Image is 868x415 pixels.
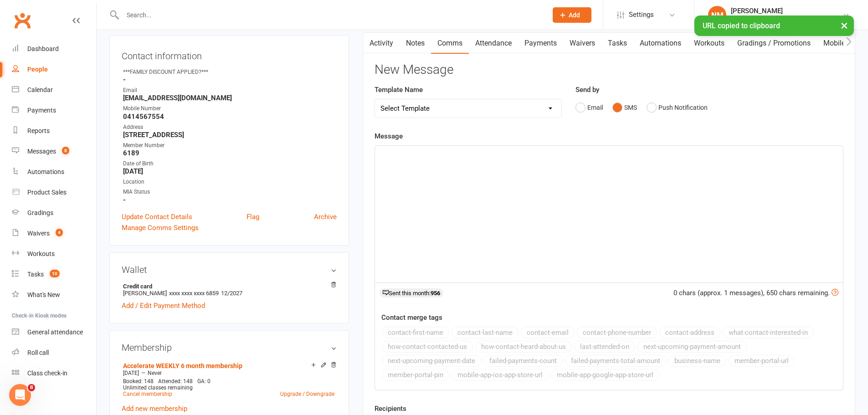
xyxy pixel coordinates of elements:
div: Dashboard [27,45,59,52]
strong: - [123,196,337,204]
div: What's New [27,291,60,298]
strong: [STREET_ADDRESS] [123,131,337,139]
div: Workouts [27,250,55,257]
div: Waivers [27,230,50,237]
span: Booked: 148 [123,378,154,384]
div: NM [708,6,726,24]
div: Messages [27,148,56,155]
div: Gradings [27,209,53,216]
a: Comms [431,33,469,54]
a: Waivers [563,33,601,54]
div: [PERSON_NAME] [731,7,842,15]
div: Reports [27,127,50,134]
strong: 956 [431,290,440,297]
label: Contact merge tags [381,312,442,323]
h3: Wallet [122,265,337,275]
a: Upgrade / Downgrade [280,391,334,397]
button: Add [553,7,591,23]
label: Send by [575,84,599,95]
a: Dashboard [12,39,96,59]
label: Recipients [375,403,406,414]
span: 4 [56,229,63,236]
button: Email [575,99,603,116]
a: Clubworx [11,9,34,32]
a: Roll call [12,343,96,363]
a: Activity [363,33,400,54]
a: What's New [12,285,96,305]
a: Payments [12,100,96,121]
a: Tasks [601,33,633,54]
div: Tasks [27,271,44,278]
label: Message [375,131,403,142]
div: Roll call [27,349,49,356]
li: [PERSON_NAME] [122,282,337,298]
a: Archive [314,211,337,222]
a: Messages 8 [12,141,96,162]
a: People [12,59,96,80]
div: Mobile Number [123,104,337,113]
a: Notes [400,33,431,54]
a: Update Contact Details [122,211,192,222]
div: Automations [27,168,64,175]
div: People [27,66,48,73]
span: 8 [28,384,35,391]
span: 10 [50,270,60,277]
span: [DATE] [123,370,139,376]
a: Add / Edit Payment Method [122,300,205,311]
div: Sent this month: [380,288,443,297]
a: Workouts [12,244,96,264]
a: Waivers 4 [12,223,96,244]
div: Date of Birth [123,159,337,168]
iframe: Intercom live chat [9,384,31,406]
strong: 0414567554 [123,113,337,121]
div: Address [123,123,337,132]
strong: 6189 [123,149,337,157]
a: Tasks 10 [12,264,96,285]
strong: [DATE] [123,167,337,175]
label: Template Name [375,84,423,95]
strong: Credit card [123,283,332,290]
div: Class check-in [27,369,67,377]
h3: New Message [375,63,843,77]
a: Product Sales [12,182,96,203]
a: Workouts [688,33,731,54]
span: Unlimited classes remaining [123,384,193,391]
div: 0 chars (approx. 1 messages), 650 chars remaining. [673,287,838,298]
a: Attendance [469,33,518,54]
span: Add [569,11,580,19]
a: Payments [518,33,563,54]
a: Gradings / Promotions [731,33,817,54]
div: — [121,369,337,377]
a: Automations [633,33,688,54]
button: Push Notification [647,99,708,116]
a: Cancel membership [123,391,172,397]
span: 8 [62,147,69,154]
div: Urban Muaythai - [GEOGRAPHIC_DATA] [731,15,842,23]
div: Product Sales [27,189,67,196]
div: Payments [27,107,56,114]
a: Class kiosk mode [12,363,96,384]
strong: [EMAIL_ADDRESS][DOMAIN_NAME] [123,94,337,102]
button: SMS [612,99,637,116]
span: xxxx xxxx xxxx 6859 [169,290,219,297]
a: Calendar [12,80,96,100]
a: General attendance kiosk mode [12,322,96,343]
button: × [836,15,853,35]
div: Calendar [27,86,53,93]
span: GA: 0 [197,378,211,384]
div: ***FAMILY DISCOUNT APPLIED?*** [123,68,337,77]
h3: Contact information [122,47,337,61]
div: Location [123,178,337,186]
a: Accelerate WEEKLY 6 month membership [123,362,242,369]
a: Mobile App [817,33,866,54]
div: General attendance [27,328,83,336]
span: 12/2027 [221,290,242,297]
a: Flag [247,211,259,222]
div: MIA Status [123,188,337,196]
input: Search... [120,9,541,21]
div: URL copied to clipboard [694,15,854,36]
span: Attended: 148 [158,378,193,384]
a: Reports [12,121,96,141]
a: Gradings [12,203,96,223]
a: Manage Comms Settings [122,222,199,233]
